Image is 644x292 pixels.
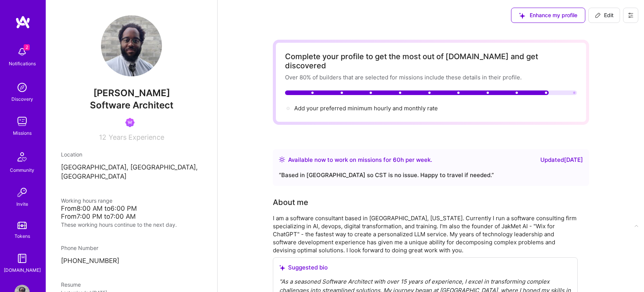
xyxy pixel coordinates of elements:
[279,171,583,180] div: “ Based in [GEOGRAPHIC_DATA] so CST is no issue. Happy to travel if needed. ”
[519,13,525,19] i: icon SuggestedTeams
[14,114,30,129] img: teamwork
[61,87,202,99] span: [PERSON_NAME]
[61,163,202,181] p: [GEOGRAPHIC_DATA], [GEOGRAPHIC_DATA], [GEOGRAPHIC_DATA]
[24,44,30,50] span: 2
[61,197,112,204] span: Working hours range
[588,8,620,23] button: Edit
[61,213,202,221] div: From 7:00 PM to 7:00 AM
[11,95,33,103] div: Discovery
[109,133,164,141] span: Years Experience
[10,166,34,174] div: Community
[9,60,36,68] div: Notifications
[288,155,432,165] div: Available now to work on missions for h per week .
[273,214,578,254] div: I am a software consultant based in [GEOGRAPHIC_DATA], [US_STATE]. Currently I run a software con...
[13,129,32,137] div: Missions
[16,200,28,208] div: Invite
[285,52,577,70] div: Complete your profile to get the most out of [DOMAIN_NAME] and get discovered
[125,118,135,127] img: Been on Mission
[511,8,585,23] button: Enhance my profile
[14,44,30,60] img: bell
[273,197,308,208] div: About me
[279,156,285,163] img: Availability
[279,264,571,271] div: Suggested bio
[61,150,202,158] div: Location
[18,222,27,229] img: tokens
[61,245,98,251] span: Phone Number
[285,73,577,81] div: Over 80% of builders that are selected for missions include these details in their profile.
[61,281,81,288] span: Resume
[13,148,31,166] img: Community
[393,156,400,163] span: 60
[15,15,30,29] img: logo
[99,133,106,141] span: 12
[294,105,438,112] span: Add your preferred minimum hourly and monthly rate
[14,185,30,200] img: Invite
[101,15,162,76] img: User Avatar
[540,155,583,165] div: Updated [DATE]
[519,11,577,19] span: Enhance my profile
[14,80,30,95] img: discovery
[4,266,41,274] div: [DOMAIN_NAME]
[279,265,285,271] i: icon SuggestedTeams
[90,100,173,111] span: Software Architect
[14,251,30,266] img: guide book
[61,221,202,229] div: These working hours continue to the next day.
[595,11,614,19] span: Edit
[61,205,202,213] div: From 8:00 AM to 6:00 PM
[14,232,30,240] div: Tokens
[61,257,202,266] p: [PHONE_NUMBER]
